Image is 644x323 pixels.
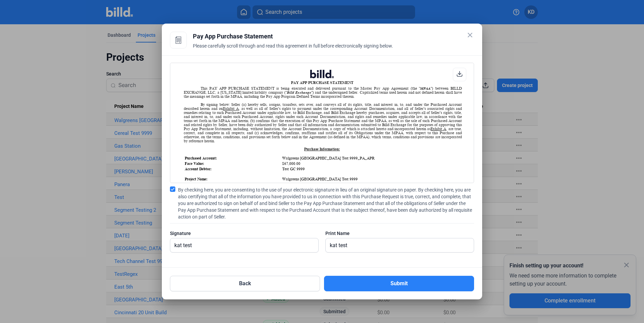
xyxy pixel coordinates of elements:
[325,230,474,237] div: Print Name
[466,31,474,39] mat-icon: close
[223,107,239,111] u: Exhibit A
[170,276,320,291] button: Back
[282,161,461,166] td: $67,000.00
[170,230,319,237] div: Signature
[282,167,305,171] span: Test GC 9999
[291,81,353,85] b: PAY APP PURCHASE STATEMENT
[170,238,311,252] input: Signature
[304,147,340,151] u: Purchase Information:
[431,127,446,131] u: Exhibit A
[282,156,461,160] td: Walgreens [GEOGRAPHIC_DATA] Test 9999_PA_APR
[184,182,281,187] td: Project Address:
[282,182,322,186] i: As described on Exhibit A
[326,238,466,252] input: Print Name
[184,167,281,171] td: Account Debtor:
[420,86,431,90] i: MPAA
[184,161,281,166] td: Face Value:
[178,186,474,220] span: By checking here, you are consenting to the use of your electronic signature in lieu of an origin...
[282,177,461,181] td: Walgreens [GEOGRAPHIC_DATA] Test 9999
[193,32,474,41] div: Pay App Purchase Statement
[324,276,474,291] button: Submit
[193,42,474,57] div: Please carefully scroll through and read this agreement in full before electronically signing below.
[184,177,281,181] td: Project Name:
[184,86,462,98] div: This PAY APP PURCHASE STATEMENT is being executed and delivered pursuant to the Master Pay App Ag...
[184,156,281,160] td: Purchased Account:
[287,90,311,94] i: Billd Exchange
[184,102,462,143] div: By signing below: Seller (a) hereby sells, assigns, transfers, sets over, and conveys all of its ...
